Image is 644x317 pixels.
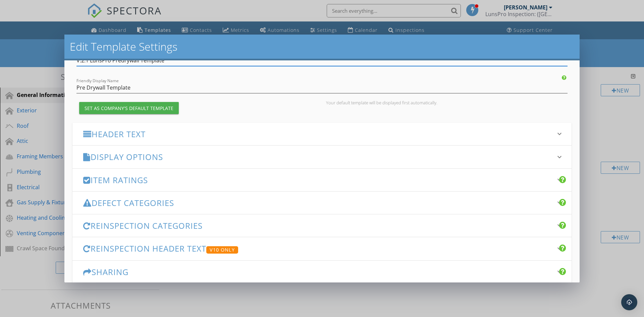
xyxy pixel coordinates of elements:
[621,294,637,310] div: Open Intercom Messenger
[83,244,553,254] h3: Reinspection Header Text
[555,130,563,138] i: keyboard_arrow_down
[555,153,563,161] i: keyboard_arrow_down
[83,152,553,161] h3: Display Options
[83,198,553,207] h3: Defect Categories
[555,268,563,276] i: keyboard_arrow_down
[83,267,553,276] h3: Sharing
[206,243,238,254] a: V10 Only
[85,105,173,112] div: Set as Company's Default Template
[555,245,563,253] i: keyboard_arrow_down
[76,82,568,93] input: Friendly Display Name
[70,40,574,53] h2: Edit Template Settings
[326,100,568,105] div: Your default template will be displayed first automatically.
[555,221,563,229] i: keyboard_arrow_down
[83,221,553,230] h3: Reinspection Categories
[555,199,563,207] i: keyboard_arrow_down
[206,246,238,254] div: V10 Only
[555,176,563,184] i: keyboard_arrow_down
[83,175,553,184] h3: Item Ratings
[79,102,179,114] button: Set as Company's Default Template
[76,55,568,66] input: Name
[83,129,553,139] h3: Header Text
